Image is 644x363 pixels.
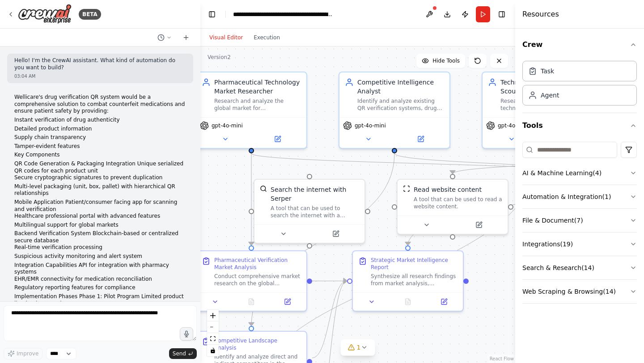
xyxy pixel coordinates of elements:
[252,134,303,144] button: Open in side panel
[310,228,361,239] button: Open in side panel
[414,185,482,194] div: Read website content
[453,219,504,230] button: Open in side panel
[169,348,197,359] button: Send
[14,143,186,150] p: Tamper-evident features
[18,4,72,24] img: Logo
[79,9,101,20] div: BETA
[371,257,458,271] div: Strategic Market Intelligence Report
[179,32,193,43] button: Start a new chat
[173,350,186,357] span: Send
[522,280,637,303] button: Web Scraping & Browsing(14)
[414,196,502,210] div: A tool that can be used to read a website content.
[416,54,465,68] button: Hide Tools
[207,310,219,356] div: React Flow controls
[17,350,38,357] span: Improve
[357,78,444,96] div: Competitive Intelligence Analyst
[154,32,175,43] button: Switch to previous chat
[14,253,186,260] p: Suspicious activity monitoring and alert system
[14,199,186,213] li: Mobile Application Patient/consumer facing app for scanning and verification
[14,244,186,251] p: Real-time verification processing
[195,250,307,312] div: Pharmaceutical Verification Market AnalysisConduct comprehensive market research on the global ph...
[482,72,593,149] div: Technology & Innovation ScoutResearch cutting-edge technologies, emerging standards, and innovati...
[233,10,334,19] nav: breadcrumb
[522,57,637,113] div: Crew
[498,122,529,129] span: gpt-4o-mini
[500,78,587,96] div: Technology & Innovation Scout
[14,160,186,174] li: QR Code Generation & Packaging Integration Unique serialized QR codes for each product unit
[207,345,219,356] button: toggle interactivity
[204,32,248,43] button: Visual Editor
[14,183,186,197] p: Multi-level packaging (unit, box, pallet) with hierarchical QR relationships
[14,73,186,80] div: 03:04 AM
[341,339,375,356] button: 1
[14,57,186,71] p: Hello! I'm the CrewAI assistant. What kind of automation do you want to build?
[247,153,256,245] g: Edge from 378c95b8-eced-4b4d-bba7-a4d4abdeb187 to 61f37404-afd3-40d4-8395-9a6290a59520
[14,134,186,141] p: Supply chain transparency
[207,333,219,345] button: fit view
[541,67,554,76] div: Task
[395,134,446,144] button: Open in side panel
[428,296,459,307] button: Open in side panel
[14,174,186,181] p: Secure cryptographic signatures to prevent duplication
[541,91,559,100] div: Agent
[233,296,271,307] button: No output available
[389,296,427,307] button: No output available
[14,262,186,276] li: Integration Capabilities API for integration with pharmacy systems
[522,9,559,20] h4: Resources
[14,230,186,244] li: Backend Verification System Blockchain-based or centralized secure database
[500,97,587,112] div: Research cutting-edge technologies, emerging standards, and innovative approaches in QR code veri...
[352,250,464,312] div: Strategic Market Intelligence ReportSynthesize all research findings from market analysis, compet...
[272,296,303,307] button: Open in side panel
[14,213,186,220] p: Healthcare professional portal with advanced features
[496,8,508,21] button: Hide right sidebar
[214,337,301,351] div: Competitive Landscape Analysis
[214,78,301,96] div: Pharmaceutical Technology Market Researcher
[212,122,243,129] span: gpt-4o-mini
[208,54,231,61] div: Version 2
[14,293,186,307] p: Implementation Phases Phase 1: Pilot Program Limited product line implementation
[260,185,267,192] img: SerperDevTool
[14,117,186,124] p: Instant verification of drug authenticity
[522,256,637,279] button: Search & Research(14)
[214,273,301,287] div: Conduct comprehensive market research on the global pharmaceutical verification systems market, f...
[339,72,450,149] div: Competitive Intelligence AnalystIdentify and analyze existing QR verification systems, drug authe...
[254,179,365,244] div: SerperDevToolSearch the internet with SerperA tool that can be used to search the internet with a...
[403,185,410,192] img: ScrapeWebsiteTool
[214,97,301,112] div: Research and analyze the global market for pharmaceutical verification systems, QR code technolog...
[522,161,637,185] button: AI & Machine Learning(4)
[14,222,186,229] p: Multilingual support for global markets
[522,232,637,256] button: Integrations(19)
[271,185,359,203] div: Search the internet with Serper
[207,321,219,333] button: zoom out
[490,356,514,361] a: React Flow attribution
[312,277,347,286] g: Edge from 61f37404-afd3-40d4-8395-9a6290a59520 to ea93caf8-174a-425e-9a74-5a7676f4bf64
[522,32,637,57] button: Crew
[432,57,460,64] span: Hide Tools
[14,284,186,291] p: Regulatory reporting features for compliance
[14,126,186,133] p: Detailed product information
[207,310,219,321] button: zoom in
[4,348,42,359] button: Improve
[522,113,637,138] button: Tools
[357,343,361,352] span: 1
[248,32,285,43] button: Execution
[522,138,637,311] div: Tools
[271,205,359,219] div: A tool that can be used to search the internet with a search_query. Supports different search typ...
[14,94,186,115] p: Wellicare's drug verification QR system would be a comprehensive solution to combat counterfeit m...
[206,8,218,21] button: Hide left sidebar
[371,273,458,287] div: Synthesize all research findings from market analysis, competitive intelligence, and technology s...
[247,153,399,326] g: Edge from b2c6fe2f-8733-4063-ac9b-057fabec6cac to 697acbb3-0d48-41a3-8e6f-1510a0f6c3b2
[214,257,301,271] div: Pharmaceutical Verification Market Analysis
[522,209,637,232] button: File & Document(7)
[312,277,347,363] g: Edge from 697acbb3-0d48-41a3-8e6f-1510a0f6c3b2 to ea93caf8-174a-425e-9a74-5a7676f4bf64
[397,179,508,235] div: ScrapeWebsiteToolRead website contentA tool that can be used to read a website content.
[357,97,444,112] div: Identify and analyze existing QR verification systems, drug authentication solutions, and direct ...
[522,185,637,208] button: Automation & Integration(1)
[180,327,193,341] button: Click to speak your automation idea
[195,72,307,149] div: Pharmaceutical Technology Market ResearcherResearch and analyze the global market for pharmaceuti...
[14,152,186,159] p: Key Components
[14,276,186,283] p: EHR/EMR connectivity for medication reconciliation
[355,122,386,129] span: gpt-4o-mini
